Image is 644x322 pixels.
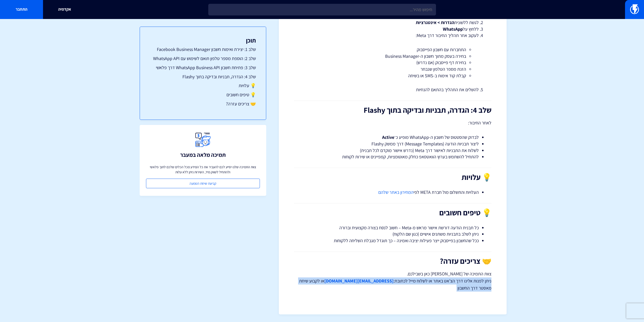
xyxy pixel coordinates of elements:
li: לשלוח את התבניות לאישור דרך Meta (נדרש אישור מוקדם לכל תבנית) [307,147,479,154]
a: שלב 4: הגדרה, תבניות ובדיקה בתוך Flashy [150,73,256,80]
li: לבדוק שהסטטוס של חשבון ה-WhatsApp מופיע כ־ [307,134,479,141]
a: שלב 3: פתיחת חשבון WhatsApp Business API דרך פלאשי [150,64,256,71]
a: 🤝 צריכים עזרה? [150,101,256,107]
h2: 💡 עלויות [294,173,491,181]
li: לגשת ללשונית [307,19,479,26]
li: להשלים את התהליך בהתאם להנחיות [307,86,479,93]
p: צוות התמיכה של [PERSON_NAME] כאן בשבילכם. ניתן לפנות אלינו דרך הצ’אט באתר או לשלוח מייל לכתובת: א... [294,270,491,292]
h3: תמיכה מלאה במעבר [180,152,226,158]
p: צוות התמיכה שלנו יסייע לכם להעביר את כל המידע מכל הכלים שלכם לתוך פלאשי ולהתחיל לשווק מיד, השירות... [146,164,260,175]
input: חיפוש מהיר... [208,4,436,15]
li: הזנת מספר הטלפון שנבחר [319,66,466,72]
h2: 🤝 צריכים עזרה? [294,257,491,265]
li: בחירה בעסק מתוך חשבון ה-Business Manager [319,53,466,60]
li: להתחיל להשתמש בערוץ הוואטסאפ כחלק מאוטומציות, קמפיינים או שירות לקוחות [307,154,479,160]
strong: Active [382,134,394,140]
p: לאחר החיבור: [294,119,491,126]
li: לעקוב אחר תהליך החיבור דרך Meta: [307,32,479,79]
h2: שלב 4: הגדרה, תבניות ובדיקה בתוך Flashy [294,106,491,114]
a: שלב 2: הוספת מספר טלפון תואם לשימוש עם WhatsApp API [150,55,256,62]
li: העלויות והתשלום מול חברת META לפי [307,189,479,196]
a: 💡 עלויות [150,82,256,89]
h3: תוכן [150,37,256,44]
li: ליצור תבניות הודעה (Message Templates) דרך ממשק Flashy [307,141,479,147]
li: ללחוץ על [307,26,479,32]
li: ניתן לשלב בתבניות משתנים אישיים (כגון שם הלקוח) [307,231,479,237]
li: בחירת דף פייסבוק (אם נדרש) [319,59,466,66]
a: המחירון באתר שלהם [378,189,413,195]
a: [EMAIL_ADDRESS][DOMAIN_NAME] [324,278,393,284]
a: קביעת שיחת הטמעה [146,179,260,188]
li: כל תבנית הודעה דורשת אישור מראש מ-Meta – חשוב לנסח בצורה מקצועית וברורה [307,224,479,231]
strong: WhatsApp [443,26,463,32]
h2: 💡 טיפים חשובים [294,209,491,217]
li: קבלת קוד אימות ב-SMS או בשיחה [319,72,466,79]
a: שלב 1: יצירת ואימות חשבון Facebook Business Manager [150,46,256,53]
li: התחברות עם חשבון הפייסבוק [319,46,466,53]
strong: הגדרות > אינטגרציות [416,20,454,25]
li: ככל שהחשבון בפייסבוק ייצר פעילות יציבה ואמינה – כך תוגדל מגבלת השליחה ללקוחות [307,237,479,244]
a: 💡 טיפים חשובים [150,91,256,98]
